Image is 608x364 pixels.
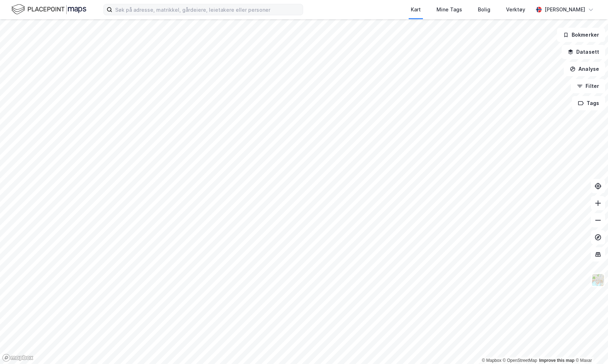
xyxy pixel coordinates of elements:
[11,3,86,16] img: logo.f888ab2527a4732fd821a326f86c7f29.svg
[572,330,608,364] div: Kontrollprogram for chat
[545,5,585,14] div: [PERSON_NAME]
[506,5,525,14] div: Verktøy
[436,5,462,14] div: Mine Tags
[572,330,608,364] iframe: Chat Widget
[112,4,303,15] input: Søk på adresse, matrikkel, gårdeiere, leietakere eller personer
[411,5,421,14] div: Kart
[478,5,490,14] div: Bolig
